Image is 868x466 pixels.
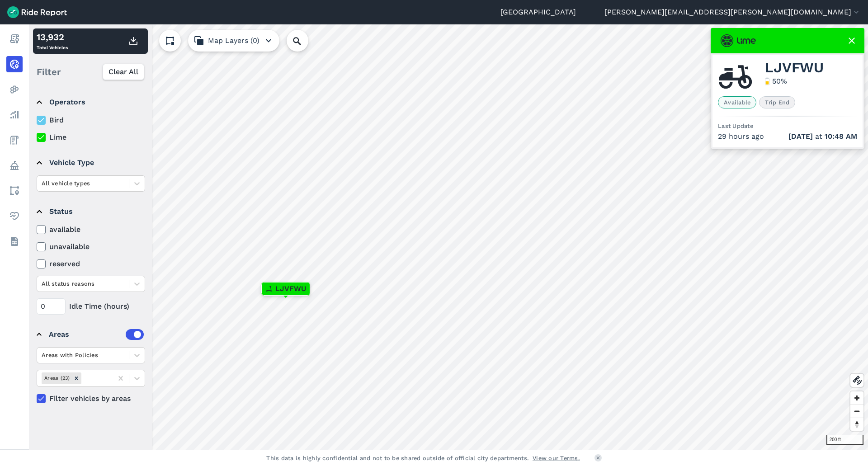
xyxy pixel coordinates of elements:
[42,372,71,384] div: Areas (23)
[718,64,752,89] img: Lime seated scooter
[850,391,863,405] button: Zoom in
[6,81,23,98] a: Heatmaps
[718,96,756,108] span: Available
[33,58,148,86] div: Filter
[718,131,857,142] div: 29 hours ago
[6,208,23,224] a: Health
[500,7,576,18] a: [GEOGRAPHIC_DATA]
[718,122,753,129] span: Last Update
[37,224,145,235] label: available
[6,56,23,72] a: Realtime
[604,7,861,18] button: [PERSON_NAME][EMAIL_ADDRESS][PERSON_NAME][DOMAIN_NAME]
[37,89,144,115] summary: Operators
[533,454,580,462] a: View our Terms.
[788,132,813,141] span: [DATE]
[49,329,144,340] div: Areas
[37,30,68,52] div: Total Vehicles
[850,405,863,418] button: Zoom out
[188,30,279,52] button: Map Layers (0)
[6,132,23,148] a: Fees
[37,150,144,175] summary: Vehicle Type
[287,30,323,52] input: Search Location or Vehicles
[6,31,23,47] a: Report
[37,241,145,252] label: unavailable
[29,24,868,450] canvas: Map
[7,6,67,18] img: Ride Report
[6,233,23,249] a: Datasets
[721,34,756,47] img: Lime
[37,259,145,269] label: reserved
[6,107,23,123] a: Analyze
[37,393,145,404] label: Filter vehicles by areas
[37,199,144,224] summary: Status
[103,64,144,80] button: Clear All
[37,115,145,126] label: Bird
[825,132,857,141] span: 10:48 AM
[759,96,795,108] span: Trip End
[788,131,857,142] span: at
[850,418,863,431] button: Reset bearing to north
[6,157,23,174] a: Policy
[275,283,306,294] span: LJVFWU
[37,132,145,143] label: Lime
[108,66,138,77] span: Clear All
[37,298,145,315] div: Idle Time (hours)
[826,435,863,445] div: 200 ft
[37,30,68,44] div: 13,932
[765,62,824,73] span: LJVFWU
[772,76,787,87] div: 50 %
[6,183,23,199] a: Areas
[37,322,144,347] summary: Areas
[71,372,81,384] div: Remove Areas (23)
